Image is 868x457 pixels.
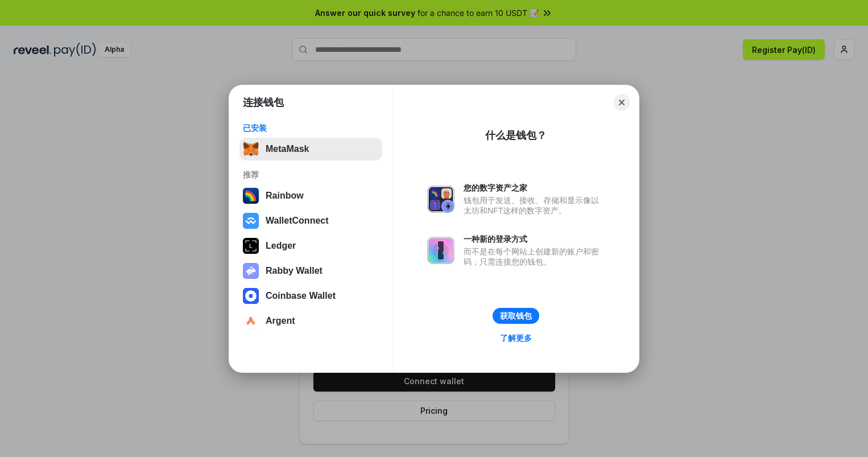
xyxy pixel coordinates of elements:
img: svg+xml,%3Csvg%20xmlns%3D%22http%3A%2F%2Fwww.w3.org%2F2000%2Fsvg%22%20fill%3D%22none%22%20viewBox... [427,186,454,213]
button: MetaMask [239,138,382,160]
img: svg+xml,%3Csvg%20width%3D%2228%22%20height%3D%2228%22%20viewBox%3D%220%200%2028%2028%22%20fill%3D... [243,313,259,329]
a: 了解更多 [493,331,539,345]
div: 您的数字资产之家 [464,183,605,193]
div: 获取钱包 [500,311,532,321]
div: Argent [266,316,295,326]
img: svg+xml,%3Csvg%20width%3D%22120%22%20height%3D%22120%22%20viewBox%3D%220%200%20120%20120%22%20fil... [243,188,259,204]
div: Rabby Wallet [266,266,323,276]
div: 什么是钱包？ [485,129,547,142]
div: 已安装 [243,123,379,133]
div: 钱包用于发送、接收、存储和显示像以太坊和NFT这样的数字资产。 [464,195,605,216]
img: svg+xml,%3Csvg%20xmlns%3D%22http%3A%2F%2Fwww.w3.org%2F2000%2Fsvg%22%20fill%3D%22none%22%20viewBox... [243,263,259,279]
div: 了解更多 [500,333,532,343]
button: Rabby Wallet [239,260,382,282]
img: svg+xml,%3Csvg%20xmlns%3D%22http%3A%2F%2Fwww.w3.org%2F2000%2Fsvg%22%20fill%3D%22none%22%20viewBox... [427,237,454,264]
img: svg+xml,%3Csvg%20width%3D%2228%22%20height%3D%2228%22%20viewBox%3D%220%200%2028%2028%22%20fill%3D... [243,288,259,304]
img: svg+xml,%3Csvg%20fill%3D%22none%22%20height%3D%2233%22%20viewBox%3D%220%200%2035%2033%22%20width%... [243,141,259,157]
div: Rainbow [266,191,304,201]
div: Coinbase Wallet [266,291,336,301]
button: Rainbow [239,184,382,207]
button: Close [614,94,630,110]
h1: 连接钱包 [243,96,284,109]
button: Coinbase Wallet [239,285,382,307]
div: 推荐 [243,170,379,180]
button: Ledger [239,234,382,257]
div: 而不是在每个网站上创建新的账户和密码，只需连接您的钱包。 [464,246,605,267]
button: WalletConnect [239,209,382,232]
div: 一种新的登录方式 [464,234,605,244]
img: svg+xml,%3Csvg%20xmlns%3D%22http%3A%2F%2Fwww.w3.org%2F2000%2Fsvg%22%20width%3D%2228%22%20height%3... [243,238,259,254]
div: Ledger [266,241,296,251]
div: WalletConnect [266,216,329,226]
button: Argent [239,310,382,332]
img: svg+xml,%3Csvg%20width%3D%2228%22%20height%3D%2228%22%20viewBox%3D%220%200%2028%2028%22%20fill%3D... [243,213,259,229]
button: 获取钱包 [493,308,539,324]
div: MetaMask [266,144,309,154]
